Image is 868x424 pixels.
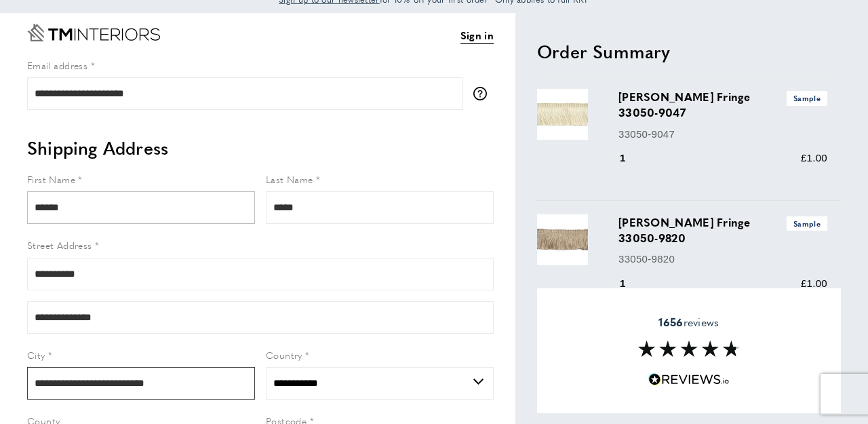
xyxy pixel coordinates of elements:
[27,58,87,72] span: Email address
[801,152,827,163] span: £1.00
[537,214,588,265] img: Moss Fringe 33050-9820
[27,172,75,186] span: First Name
[266,348,302,362] span: Country
[460,27,494,44] a: Sign in
[473,87,494,100] button: More information
[27,24,160,41] a: Go to Home page
[787,91,827,105] span: Sample
[787,216,827,231] span: Sample
[27,238,92,252] span: Street Address
[801,277,827,289] span: £1.00
[618,126,827,142] p: 33050-9047
[618,275,645,292] div: 1
[27,136,494,160] h2: Shipping Address
[638,341,740,357] img: Reviews section
[618,214,827,246] h3: [PERSON_NAME] Fringe 33050-9820
[658,315,719,329] span: reviews
[266,172,313,186] span: Last Name
[618,150,645,166] div: 1
[658,314,683,330] strong: 1656
[648,373,730,386] img: Reviews.io 5 stars
[618,89,827,120] h3: [PERSON_NAME] Fringe 33050-9047
[537,39,841,64] h2: Order Summary
[618,251,827,267] p: 33050-9820
[537,89,588,140] img: Moss Fringe 33050-9047
[27,348,45,362] span: City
